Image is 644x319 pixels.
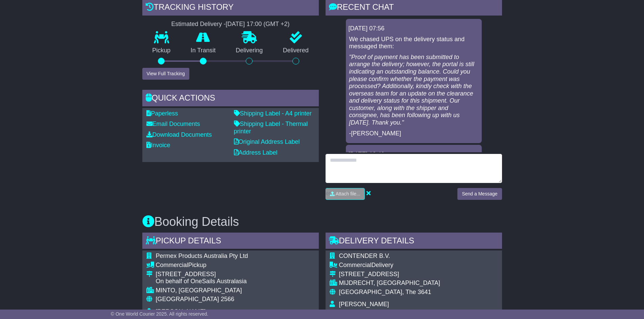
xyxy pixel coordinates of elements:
a: Paperless [146,110,178,117]
span: [GEOGRAPHIC_DATA], The [339,289,416,295]
p: In Transit [181,47,226,54]
div: Pickup [156,262,259,269]
span: Commercial [339,262,372,268]
span: [PERSON_NAME] [156,308,206,315]
p: Delivering [226,47,273,54]
em: "Proof of payment has been submitted to arrange the delivery; however, the portal is still indica... [349,54,474,126]
button: View Full Tracking [142,68,189,80]
div: [DATE] 07:56 [349,25,479,32]
div: MINTO, [GEOGRAPHIC_DATA] [156,287,259,294]
a: Download Documents [146,131,212,138]
a: Email Documents [146,121,200,127]
div: MIJDRECHT, [GEOGRAPHIC_DATA] [339,280,442,287]
div: [DATE] 17:00 (GMT +2) [226,21,290,28]
a: Address Label [234,149,278,156]
div: Estimated Delivery - [142,21,319,28]
p: -[PERSON_NAME] [349,130,478,137]
span: © One World Courier 2025. All rights reserved. [111,311,209,317]
p: We chased UPS on the delivery status and messaged them: [349,36,478,50]
a: Original Address Label [234,138,300,145]
span: [GEOGRAPHIC_DATA] [156,296,219,302]
div: [STREET_ADDRESS] [339,271,442,278]
span: CONTENDER B.V. [339,252,390,259]
a: Shipping Label - Thermal printer [234,121,308,135]
div: [STREET_ADDRESS] [156,271,259,278]
div: Delivery [339,262,442,269]
h3: Booking Details [142,215,502,229]
span: Permex Products Australia Pty Ltd [156,252,248,259]
p: Delivered [273,47,319,54]
span: 2566 [221,296,234,302]
div: Delivery Details [326,233,502,251]
div: On behalf of OneSails Australasia [156,278,259,285]
div: [DATE] 18:40 [349,151,479,158]
div: Pickup Details [142,233,319,251]
span: 3641 [418,289,431,295]
p: Pickup [142,47,181,54]
button: Send a Message [457,188,502,200]
span: Commercial [156,262,188,268]
a: Invoice [146,142,170,149]
div: Quick Actions [142,90,319,108]
span: [PERSON_NAME] [339,301,389,308]
a: Shipping Label - A4 printer [234,110,312,117]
